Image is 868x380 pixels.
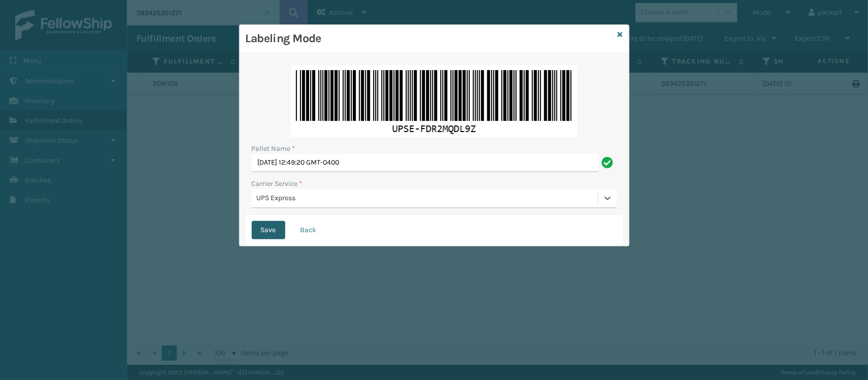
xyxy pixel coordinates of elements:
label: Carrier Service [252,178,303,189]
button: Back [291,221,326,239]
h3: Labeling Mode [246,31,614,46]
div: UPS Express [257,193,599,204]
button: Save [252,221,285,239]
label: Pallet Name [252,143,295,154]
img: 9QS04SAAAABklEQVQDAAYpcVtuCIkWAAAAAElFTkSuQmCC [291,65,578,137]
